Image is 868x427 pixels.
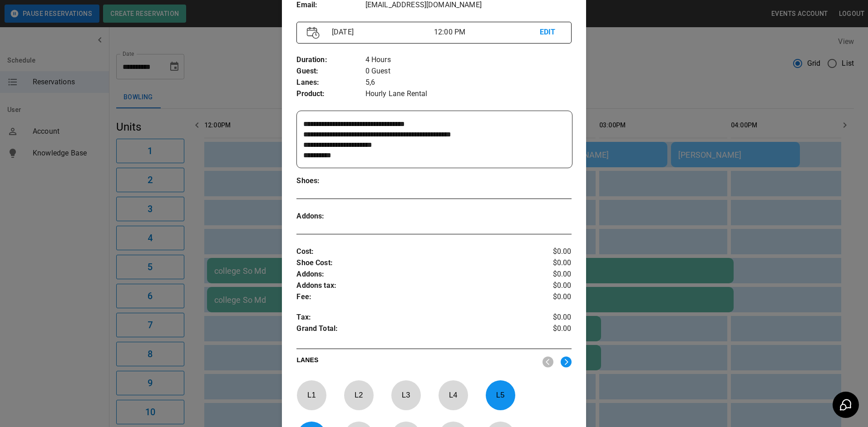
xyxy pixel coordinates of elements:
p: $0.00 [526,246,572,257]
p: Duration : [296,54,365,66]
p: 5,6 [365,77,572,88]
p: Shoes : [296,175,365,187]
p: L 5 [485,384,515,406]
p: $0.00 [526,323,572,337]
p: Addons : [296,211,365,222]
p: Product : [296,88,365,100]
p: Fee : [296,291,525,303]
p: EDIT [540,27,561,38]
p: $0.00 [526,312,572,323]
p: L 1 [296,384,326,406]
p: Lanes : [296,77,365,88]
p: Addons tax : [296,280,525,291]
p: Addons : [296,269,525,280]
p: 12:00 PM [434,27,540,38]
p: [DATE] [328,27,434,38]
p: $0.00 [526,291,572,303]
p: 0 Guest [365,66,572,77]
p: Hourly Lane Rental [365,88,572,100]
p: $0.00 [526,257,572,269]
p: Shoe Cost : [296,257,525,269]
p: Cost : [296,246,525,257]
p: Grand Total : [296,323,525,337]
p: L 3 [391,384,421,406]
p: LANES [296,355,535,368]
p: $0.00 [526,280,572,291]
img: Vector [307,27,320,39]
p: L 4 [438,384,468,406]
p: Guest : [296,66,365,77]
img: right.svg [561,356,572,368]
p: L 2 [344,384,374,406]
p: $0.00 [526,269,572,280]
img: nav_left.svg [542,356,553,368]
p: Tax : [296,312,525,323]
p: 4 Hours [365,54,572,66]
